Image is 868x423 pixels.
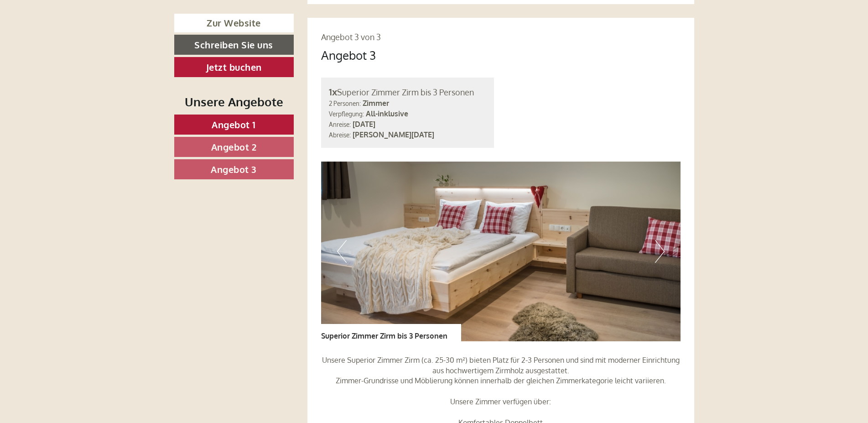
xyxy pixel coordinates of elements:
[155,7,205,22] div: Mittwoch
[7,25,152,52] div: Guten Tag, wie können wir Ihnen helfen?
[321,47,376,63] div: Angebot 3
[211,141,257,153] span: Angebot 2
[174,93,294,110] div: Unsere Angebote
[363,99,389,108] b: Zimmer
[353,130,434,139] b: [PERSON_NAME][DATE]
[329,85,486,99] div: Superior Zimmer Zirm bis 3 Personen
[655,240,665,263] button: Next
[298,236,359,256] button: Senden
[353,120,375,129] b: [DATE]
[366,109,408,118] b: All-inklusive
[14,44,147,51] small: 19:39
[174,35,294,55] a: Schreiben Sie uns
[329,86,337,98] b: 1x
[337,240,347,263] button: Previous
[329,120,351,128] small: Anreise:
[321,162,681,341] img: image
[174,57,294,77] a: Jetzt buchen
[174,14,294,32] a: Zur Website
[329,131,351,139] small: Abreise:
[321,324,461,341] div: Superior Zimmer Zirm bis 3 Personen
[14,26,147,34] div: Berghotel Alpenrast
[211,163,257,175] span: Angebot 3
[329,99,361,107] small: 2 Personen:
[212,119,256,131] span: Angebot 1
[321,32,381,42] span: Angebot 3 von 3
[329,110,364,118] small: Verpflegung:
